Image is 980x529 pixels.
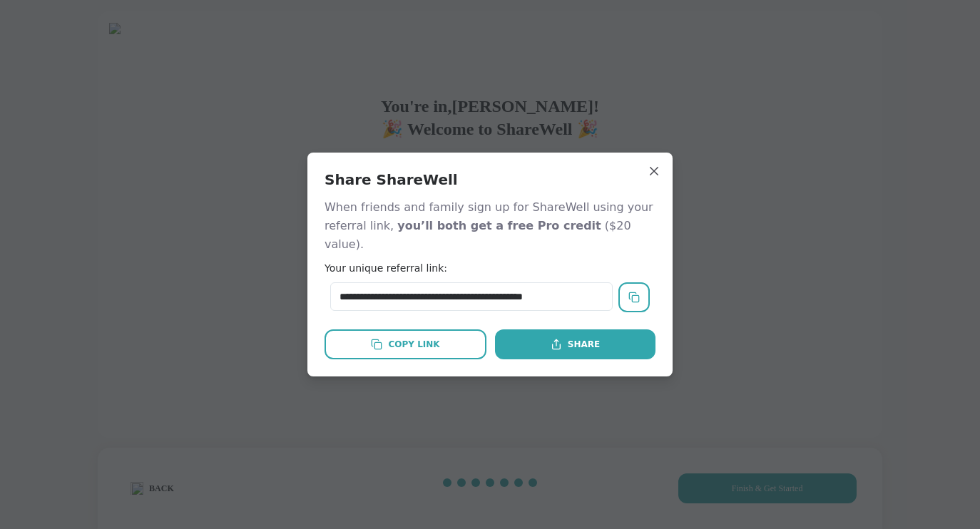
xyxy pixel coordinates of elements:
[325,329,486,359] button: Copy Link
[551,338,600,351] div: Share
[371,338,439,351] div: Copy Link
[397,219,601,232] span: you’ll both get a free Pro credit
[325,262,447,274] label: Your unique referral link:
[495,329,655,359] button: Share
[325,198,655,254] p: When friends and family sign up for ShareWell using your referral link, ($20 value).
[325,170,655,190] h2: Share ShareWell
